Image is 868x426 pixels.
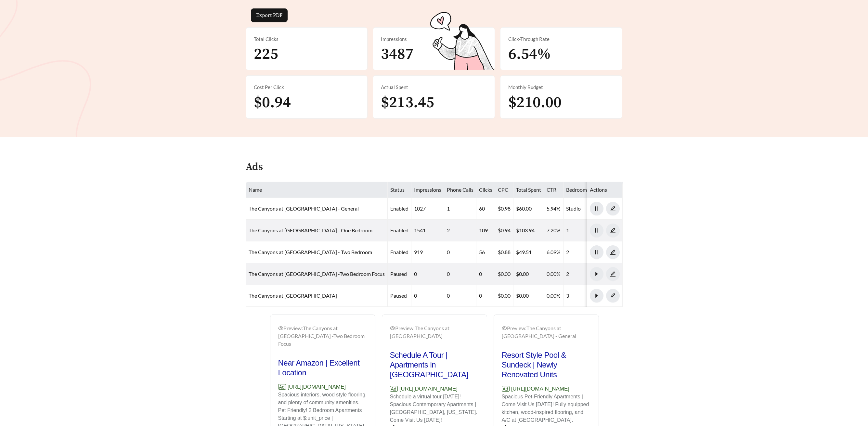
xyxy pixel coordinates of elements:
td: 2 [444,220,476,241]
button: edit [606,202,620,215]
td: 1027 [411,198,444,220]
span: Ad [278,384,286,390]
td: 2 [564,263,605,285]
span: eye [278,326,283,331]
span: edit [606,249,619,255]
td: $0.00 [495,263,513,285]
button: pause [590,202,603,215]
th: Status [388,182,411,198]
span: eye [390,326,395,331]
th: Bedroom Count [564,182,605,198]
button: Export PDF [251,8,288,22]
span: edit [606,227,619,233]
h2: Schedule A Tour | Apartments in [GEOGRAPHIC_DATA] [390,350,479,380]
td: 1 [444,198,476,220]
h2: Near Amazon | Excellent Location [278,358,367,378]
span: edit [606,293,619,299]
td: $0.88 [495,241,513,263]
td: 0 [444,285,476,307]
span: Ad [390,386,398,392]
th: Actions [587,182,623,198]
span: pause [590,249,603,255]
span: Export PDF [256,11,282,19]
a: edit [606,249,620,255]
span: pause [590,206,603,212]
td: $49.51 [513,241,544,263]
a: The Canyons at [GEOGRAPHIC_DATA] - General [249,205,359,212]
td: Studio [564,198,605,220]
div: Preview: The Canyons at [GEOGRAPHIC_DATA] -Two Bedroom Focus [278,324,367,348]
button: caret-right [590,267,603,281]
h2: Resort Style Pool & Sundeck | Newly Renovated Units [502,350,591,380]
span: caret-right [590,271,603,277]
td: 1541 [411,220,444,241]
td: 60 [476,198,495,220]
a: edit [606,205,620,212]
td: 0 [411,263,444,285]
div: Click-Through Rate [508,35,614,43]
div: Actual Spent [381,84,487,91]
button: edit [606,245,620,259]
td: $0.94 [495,220,513,241]
th: Clicks [476,182,495,198]
td: 7.20% [544,220,564,241]
span: edit [606,206,619,212]
td: $103.94 [513,220,544,241]
a: The Canyons at [GEOGRAPHIC_DATA] - Two Bedroom [249,249,372,255]
th: Phone Calls [444,182,476,198]
span: enabled [390,227,408,233]
span: CTR [547,187,556,193]
span: $0.94 [254,93,291,112]
button: edit [606,289,620,303]
a: edit [606,227,620,233]
td: 0 [444,263,476,285]
td: 0.00% [544,285,564,307]
td: $60.00 [513,198,544,220]
td: 3 [564,285,605,307]
button: edit [606,267,620,281]
td: 0 [476,263,495,285]
span: eye [502,326,507,331]
a: The Canyons at [GEOGRAPHIC_DATA] -Two Bedroom Focus [249,271,385,277]
td: 1 [564,220,605,241]
span: paused [390,271,407,277]
a: edit [606,271,620,277]
p: [URL][DOMAIN_NAME] [502,385,591,393]
span: enabled [390,249,408,255]
td: 919 [411,241,444,263]
td: 0.00% [544,263,564,285]
p: [URL][DOMAIN_NAME] [278,383,367,391]
span: 3487 [381,45,413,64]
span: 6.54% [508,45,551,64]
span: $210.00 [508,93,562,112]
div: Cost Per Click [254,84,360,91]
p: Spacious Pet-Friendly Apartments | Come Visit Us [DATE]! Fully equipped kitchen, wood-inspired fl... [502,393,591,424]
td: 5.94% [544,198,564,220]
span: CPC [498,187,508,193]
a: edit [606,292,620,299]
div: Monthly Budget [508,84,614,91]
span: $213.45 [381,93,434,112]
p: [URL][DOMAIN_NAME] [390,385,479,393]
td: $0.98 [495,198,513,220]
span: Ad [502,386,510,392]
td: 56 [476,241,495,263]
span: pause [590,227,603,233]
button: pause [590,224,603,237]
a: The Canyons at [GEOGRAPHIC_DATA] - One Bedroom [249,227,372,233]
button: caret-right [590,289,603,303]
span: paused [390,292,407,299]
td: 0 [411,285,444,307]
td: 2 [564,241,605,263]
span: caret-right [590,293,603,299]
th: Name [246,182,388,198]
td: $0.00 [513,263,544,285]
td: $0.00 [513,285,544,307]
td: 0 [476,285,495,307]
button: pause [590,245,603,259]
td: $0.00 [495,285,513,307]
span: 225 [254,45,278,64]
td: 6.09% [544,241,564,263]
div: Preview: The Canyons at [GEOGRAPHIC_DATA] [390,324,479,340]
div: Total Clicks [254,35,360,43]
